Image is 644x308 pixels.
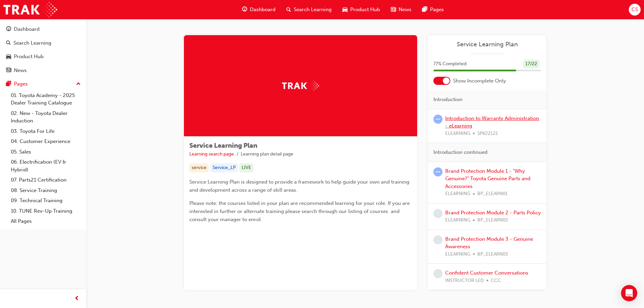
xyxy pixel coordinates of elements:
a: Introduction to Warranty Administration - eLearning [445,115,539,129]
a: car-iconProduct Hub [337,3,385,17]
button: Pages [3,78,84,90]
div: Open Intercom Messenger [621,285,637,301]
span: BP_ELEARN01 [477,190,508,198]
a: All Pages [8,216,84,227]
div: Dashboard [14,25,40,33]
a: 09. Technical Training [8,195,84,206]
span: ELEARNING [445,190,470,198]
span: ELEARNING [445,251,470,258]
span: Service Learning Plan [189,142,257,149]
a: 04. Customer Experience [8,136,84,147]
span: learningRecordVerb_NONE-icon [433,209,443,218]
a: Service Learning Plan [433,41,541,48]
img: Trak [3,2,57,17]
span: pages-icon [422,5,427,14]
span: Dashboard [250,6,276,14]
span: Pages [430,6,444,14]
span: Please note: the courses listed in your plan are recommended learning for your role. If you are i... [189,200,411,222]
span: INSTRUCTOR LED [445,277,484,285]
span: Product Hub [350,6,380,14]
img: Trak [282,80,319,91]
a: Brand Protection Module 3 - Genuine Awareness [445,236,533,250]
a: 06. Electrification (EV & Hybrid) [8,157,84,175]
span: Introduction continued [433,148,487,156]
div: Pages [14,80,28,88]
span: learningRecordVerb_NONE-icon [433,235,443,244]
span: car-icon [6,54,11,60]
div: Product Hub [14,53,44,61]
span: search-icon [286,5,291,14]
span: Search Learning [294,6,332,14]
a: 08. Service Training [8,185,84,196]
button: CS [629,4,641,16]
span: ELEARNING [445,130,470,138]
a: Search Learning [3,37,84,49]
span: guage-icon [242,5,247,14]
a: search-iconSearch Learning [281,3,337,17]
span: up-icon [76,80,81,89]
a: pages-iconPages [417,3,449,17]
div: 17 / 22 [523,60,540,69]
span: search-icon [6,40,11,46]
a: Brand Protection Module 1 - "Why Genuine?" Toyota Genuine Parts and Accessories [445,168,530,189]
a: 10. TUNE Rev-Up Training [8,206,84,216]
div: Search Learning [14,39,51,47]
div: Service_LP [210,163,238,172]
span: BP_ELEARN02 [477,216,508,224]
span: news-icon [6,68,11,74]
div: LIVE [239,163,254,172]
span: prev-icon [74,294,79,303]
div: service [189,163,209,172]
span: News [399,6,411,14]
span: learningRecordVerb_ATTEMPT-icon [433,167,443,176]
a: 03. Toyota For Life [8,126,84,137]
a: guage-iconDashboard [237,3,281,17]
span: learningRecordVerb_NONE-icon [433,269,443,278]
span: news-icon [391,5,396,14]
a: 01. Toyota Academy - 2025 Dealer Training Catalogue [8,90,84,108]
span: learningRecordVerb_ATTEMPT-icon [433,115,443,124]
span: BP_ELEARN03 [477,251,508,258]
a: News [3,64,84,77]
span: guage-icon [6,26,11,32]
span: pages-icon [6,81,11,87]
a: 02. New - Toyota Dealer Induction [8,108,84,126]
button: DashboardSearch LearningProduct HubNews [3,22,84,78]
div: News [14,67,27,74]
span: car-icon [342,5,348,14]
span: Service Learning Plan is designed to provide a framework to help guide your own and training and ... [189,179,411,193]
span: SPK22121 [477,130,498,138]
span: ELEARNING [445,216,470,224]
span: CS [631,6,638,14]
span: Introduction [433,96,462,103]
span: CCC [491,277,501,285]
a: Confident Customer Conversations [445,270,528,276]
a: 07. Parts21 Certification [8,175,84,185]
a: 05. Sales [8,147,84,157]
a: Product Hub [3,50,84,63]
span: 77 % Completed [433,60,467,68]
a: Brand Protection Module 2 - Parts Policy [445,210,541,216]
span: Show Incomplete Only [453,77,506,85]
a: Dashboard [3,23,84,35]
li: Learning plan detail page [241,150,293,158]
a: Learning search page [189,151,234,157]
a: news-iconNews [385,3,417,17]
